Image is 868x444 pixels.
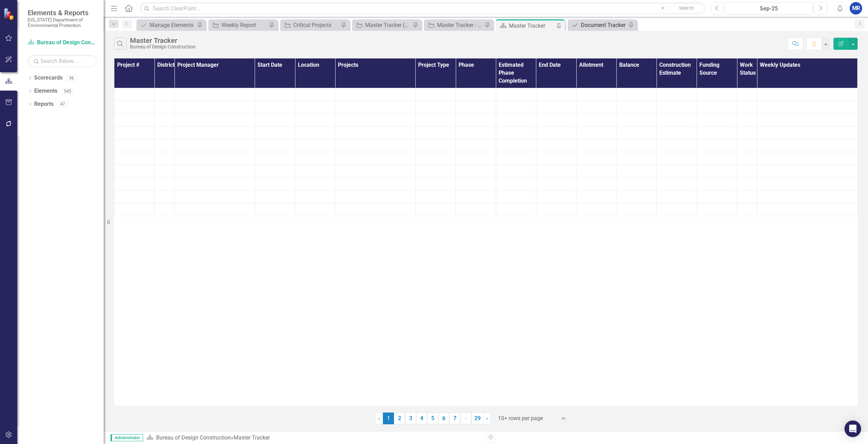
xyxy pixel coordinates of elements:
span: 1 [383,413,394,424]
div: 545 [61,88,74,94]
div: Manage Elements [150,21,195,29]
a: Master Tracker - RCP Only [426,21,483,29]
span: Elements & Reports [28,9,97,17]
input: Search ClearPoint... [140,2,706,15]
div: Master Tracker [234,434,270,441]
a: 5 [427,413,438,424]
img: ClearPoint Strategy [3,8,16,20]
span: Search [679,5,694,11]
a: Bureau of Design Construction [28,39,97,47]
div: Master Tracker [130,37,196,44]
a: 4 [416,413,427,424]
div: 96 [66,75,77,81]
a: Critical Projects [282,21,339,29]
a: 6 [438,413,449,424]
a: Reports [34,100,54,108]
a: Elements [34,87,57,95]
button: Sep-25 [726,2,812,15]
input: Search Below... [28,55,97,67]
a: Document Tracker [569,21,626,29]
div: Master Tracker (External) [365,21,411,29]
a: 29 [471,413,483,424]
div: Master Tracker [509,21,555,30]
a: Master Tracker (External) [354,21,411,29]
a: Bureau of Design Construction [156,434,231,441]
div: Bureau of Design Construction [130,44,196,49]
a: 3 [405,413,416,424]
div: Document Tracker [581,21,626,29]
button: MR [850,2,862,15]
div: Sep-25 [728,4,810,13]
div: Critical Projects [293,21,339,29]
a: 2 [394,413,405,424]
span: › [486,415,488,422]
div: Open Intercom Messenger [845,420,861,437]
div: Weekly Report [221,21,267,29]
button: Search [669,3,704,13]
a: Scorecards [34,74,63,82]
div: 47 [57,101,68,107]
span: Administrator [111,434,143,441]
small: [US_STATE] Department of Environmental Protection [28,17,97,28]
a: Weekly Report [210,21,267,29]
div: » [147,434,481,442]
a: 7 [449,413,460,424]
a: Manage Elements [138,21,195,29]
div: Master Tracker - RCP Only [437,21,483,29]
span: ‹ [378,415,380,422]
